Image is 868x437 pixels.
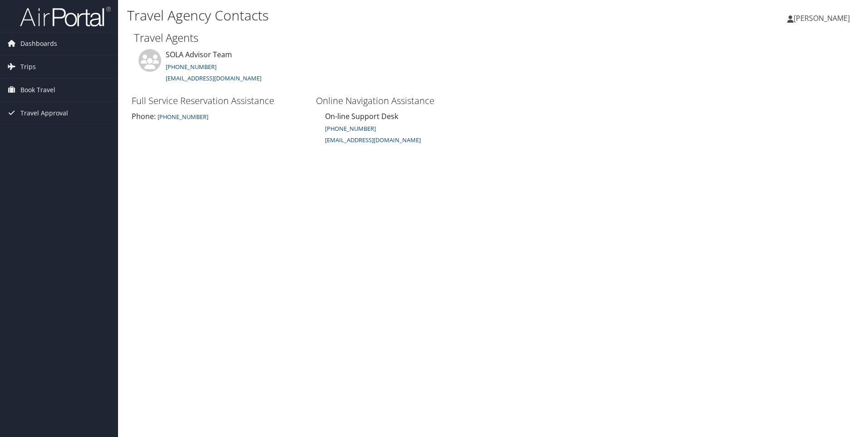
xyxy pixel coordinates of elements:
span: On-line Support Desk [325,111,398,121]
a: [EMAIL_ADDRESS][DOMAIN_NAME] [166,74,261,82]
span: Trips [20,55,36,78]
a: [EMAIL_ADDRESS][DOMAIN_NAME] [325,134,421,144]
h3: Full Service Reservation Assistance [132,94,307,107]
small: [EMAIL_ADDRESS][DOMAIN_NAME] [325,136,421,144]
span: Travel Approval [20,102,68,124]
div: Phone: [132,111,307,122]
a: [PHONE_NUMBER] [156,111,208,121]
a: [PERSON_NAME] [787,5,859,32]
span: SOLA Advisor Team [166,50,232,60]
h1: Travel Agency Contacts [127,6,615,25]
a: [PHONE_NUMBER] [325,124,376,133]
span: Dashboards [20,32,57,55]
small: [PHONE_NUMBER] [158,113,208,121]
h3: Online Navigation Assistance [316,94,491,107]
a: [PHONE_NUMBER] [166,63,217,71]
img: airportal-logo.png [20,6,111,27]
span: [PERSON_NAME] [794,13,850,23]
span: Book Travel [20,79,55,101]
h2: Travel Agents [134,30,852,45]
